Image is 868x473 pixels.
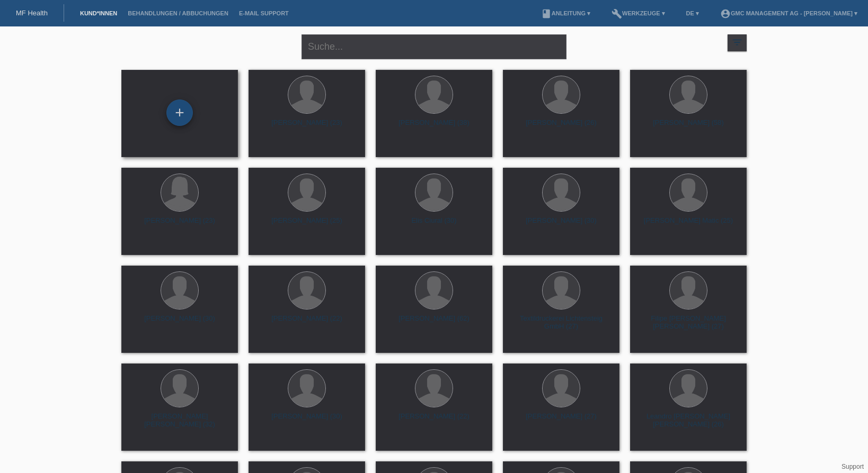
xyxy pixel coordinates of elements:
[731,37,743,48] i: filter_list
[234,10,294,16] a: E-Mail Support
[606,10,670,16] a: buildWerkzeuge ▾
[130,314,229,331] div: [PERSON_NAME] (30)
[511,216,611,233] div: [PERSON_NAME] (30)
[257,412,357,429] div: [PERSON_NAME] (30)
[384,216,484,233] div: Elis Ciural (30)
[639,216,738,233] div: [PERSON_NAME] Matic (25)
[681,10,704,16] a: DE ▾
[257,314,357,331] div: [PERSON_NAME] (22)
[720,8,731,19] i: account_circle
[257,216,357,233] div: [PERSON_NAME] (25)
[257,119,357,135] div: [PERSON_NAME] (23)
[75,10,122,16] a: Kund*innen
[384,412,484,429] div: [PERSON_NAME] (22)
[639,314,738,331] div: Filipe [PERSON_NAME] [PERSON_NAME] (27)
[715,10,863,16] a: account_circleGMC Management AG - [PERSON_NAME] ▾
[541,8,552,19] i: book
[122,10,234,16] a: Behandlungen / Abbuchungen
[639,412,738,429] div: Leandro [PERSON_NAME] [PERSON_NAME] (26)
[639,119,738,135] div: [PERSON_NAME] (58)
[612,8,622,19] i: build
[16,9,48,17] a: MF Health
[511,412,611,429] div: [PERSON_NAME] (27)
[842,463,864,470] a: Support
[511,119,611,135] div: [PERSON_NAME] (26)
[130,216,229,233] div: [PERSON_NAME] (23)
[130,412,229,429] div: [PERSON_NAME] [PERSON_NAME] (32)
[511,314,611,331] div: Textildruckerei Lichtensteig GmbH (27)
[302,34,566,59] input: Suche...
[536,10,596,16] a: bookAnleitung ▾
[167,104,192,122] div: Kund*in hinzufügen
[384,314,484,331] div: [PERSON_NAME] (62)
[384,119,484,135] div: [PERSON_NAME] (38)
